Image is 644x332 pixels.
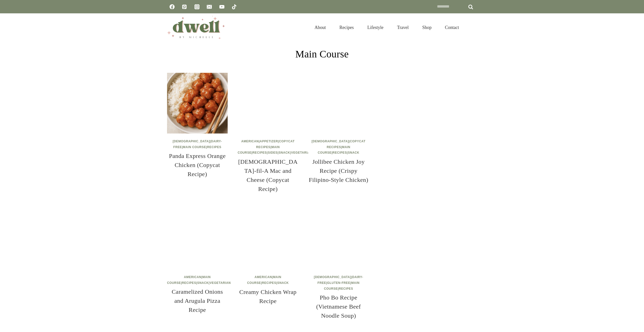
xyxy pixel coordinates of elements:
[360,19,390,36] a: Lifestyle
[314,275,363,290] span: | | | |
[241,140,259,143] a: American
[348,151,359,154] a: Snack
[247,275,281,285] a: Main Course
[169,153,226,177] a: Panda Express Orange Chicken (Copycat Recipe)
[183,145,206,149] a: Main Course
[324,281,360,290] a: Main Course
[238,140,312,155] span: | | | | | | |
[184,275,201,279] a: American
[415,19,438,36] a: Shop
[238,209,298,269] img: Creamy Chicken Wrap Recipe
[229,2,239,12] a: TikTok
[316,294,361,319] a: Pho Bo Recipe (Vietnamese Beef Noodle Soup)
[308,19,466,36] nav: Primary Navigation
[268,151,277,154] a: Sides
[217,2,227,12] a: YouTube
[167,73,228,134] img: Panda Express Orange Chicken (Copycat Recipe)
[173,140,222,149] a: Dairy-Free
[167,275,211,285] a: Main Course
[308,19,333,36] a: About
[262,281,276,285] a: Recipes
[438,19,466,36] a: Contact
[255,275,272,279] a: American
[256,140,295,149] a: Copycat Recipes
[167,275,231,285] span: | | | |
[167,16,225,39] img: DWELL by michelle
[312,140,366,155] span: | | | |
[239,289,296,304] a: Creamy Chicken Wrap Recipe
[333,151,347,154] a: Recipes
[390,19,415,36] a: Travel
[173,140,210,143] a: [DEMOGRAPHIC_DATA]
[207,145,221,149] a: Recipes
[179,2,189,12] a: Pinterest
[327,281,350,285] a: Gluten-Free
[308,73,369,134] img: Jollibee Chicken Joy Recipe (Crispy Filipino-Style Chicken)
[173,140,222,149] span: | | |
[253,151,267,154] a: Recipes
[339,287,353,290] a: Recipes
[317,275,363,285] a: Dairy-Free
[309,158,368,183] a: Jollibee Chicken Joy Recipe (Crispy Filipino-Style Chicken)
[314,275,351,279] a: [DEMOGRAPHIC_DATA]
[291,151,312,154] a: Vegetarian
[182,281,196,285] a: Recipes
[333,19,360,36] a: Recipes
[277,281,289,285] a: Snack
[210,281,231,285] a: Vegetarian
[278,151,290,154] a: Snack
[260,140,278,143] a: Appetizer
[167,209,228,269] img: Caramelized Onions and Arugula Pizza Recipe
[172,288,223,313] a: Caramelized Onions and Arugula Pizza Recipe
[192,2,202,12] a: Instagram
[295,47,349,62] h1: Main Course
[468,23,477,32] button: View Search Form
[238,73,298,134] img: Chick-fil-A Mac and Cheese (Copycat Recipe)
[167,2,177,12] a: Facebook
[327,140,366,149] a: Copycat Recipes
[308,209,369,269] img: Pho Bo Recipe (Vietnamese Beef Noodle Soup)
[204,2,214,12] a: Email
[238,158,298,192] a: [DEMOGRAPHIC_DATA]-fil-A Mac and Cheese (Copycat Recipe)
[312,140,349,143] a: [DEMOGRAPHIC_DATA]
[247,275,289,285] span: | | |
[197,281,209,285] a: Snack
